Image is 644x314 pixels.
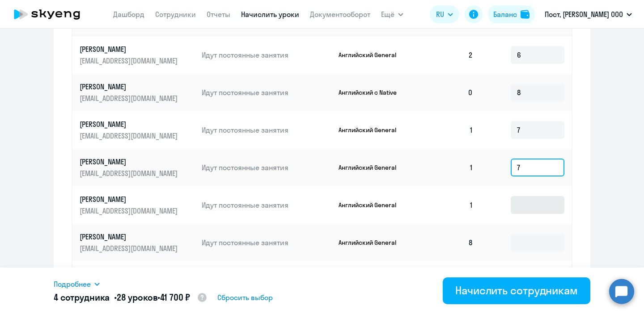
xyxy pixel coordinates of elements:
[80,232,180,242] p: [PERSON_NAME]
[521,10,530,19] img: balance
[202,125,331,135] p: Идут постоянные занятия
[488,5,535,23] button: Балансbalance
[113,10,144,19] a: Дашборд
[202,50,331,60] p: Идут постоянные занятия
[217,292,273,303] span: Сбросить выбор
[339,51,406,59] p: Английский General
[418,111,480,149] td: 1
[202,88,331,97] p: Идут постоянные занятия
[80,119,180,129] p: [PERSON_NAME]
[455,283,578,297] div: Начислить сотрудникам
[202,200,331,210] p: Идут постоянные занятия
[381,5,403,23] button: Ещё
[160,292,190,303] span: 41 700 ₽
[339,201,406,209] p: Английский General
[418,74,480,111] td: 0
[155,10,196,19] a: Сотрудники
[418,36,480,74] td: 2
[80,131,180,141] p: [EMAIL_ADDRESS][DOMAIN_NAME]
[339,126,406,134] p: Английский General
[202,163,331,172] p: Идут постоянные занятия
[80,157,195,178] a: [PERSON_NAME][EMAIL_ADDRESS][DOMAIN_NAME]
[80,82,180,92] p: [PERSON_NAME]
[418,149,480,186] td: 1
[80,56,180,66] p: [EMAIL_ADDRESS][DOMAIN_NAME]
[117,292,158,303] span: 28 уроков
[80,82,195,103] a: [PERSON_NAME][EMAIL_ADDRESS][DOMAIN_NAME]
[418,186,480,224] td: 1
[54,279,91,289] span: Подробнее
[80,206,180,216] p: [EMAIL_ADDRESS][DOMAIN_NAME]
[545,9,623,20] p: Пост, [PERSON_NAME] ООО
[241,10,299,19] a: Начислить уроки
[80,194,180,204] p: [PERSON_NAME]
[443,277,590,304] button: Начислить сотрудникам
[80,194,195,216] a: [PERSON_NAME][EMAIL_ADDRESS][DOMAIN_NAME]
[202,238,331,247] p: Идут постоянные занятия
[207,10,230,19] a: Отчеты
[80,119,195,141] a: [PERSON_NAME][EMAIL_ADDRESS][DOMAIN_NAME]
[418,224,480,261] td: 8
[54,291,208,305] h5: 4 сотрудника • •
[80,232,195,253] a: [PERSON_NAME][EMAIL_ADDRESS][DOMAIN_NAME]
[80,243,180,253] p: [EMAIL_ADDRESS][DOMAIN_NAME]
[493,9,517,20] div: Баланс
[80,44,195,66] a: [PERSON_NAME][EMAIL_ADDRESS][DOMAIN_NAME]
[339,239,406,247] p: Английский General
[339,163,406,172] p: Английский General
[339,88,406,96] p: Английский с Native
[80,168,180,178] p: [EMAIL_ADDRESS][DOMAIN_NAME]
[80,44,180,54] p: [PERSON_NAME]
[80,93,180,103] p: [EMAIL_ADDRESS][DOMAIN_NAME]
[540,4,636,25] button: Пост, [PERSON_NAME] ООО
[80,157,180,167] p: [PERSON_NAME]
[418,261,480,299] td: 8
[430,5,459,23] button: RU
[381,9,394,20] span: Ещё
[436,9,444,20] span: RU
[310,10,370,19] a: Документооборот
